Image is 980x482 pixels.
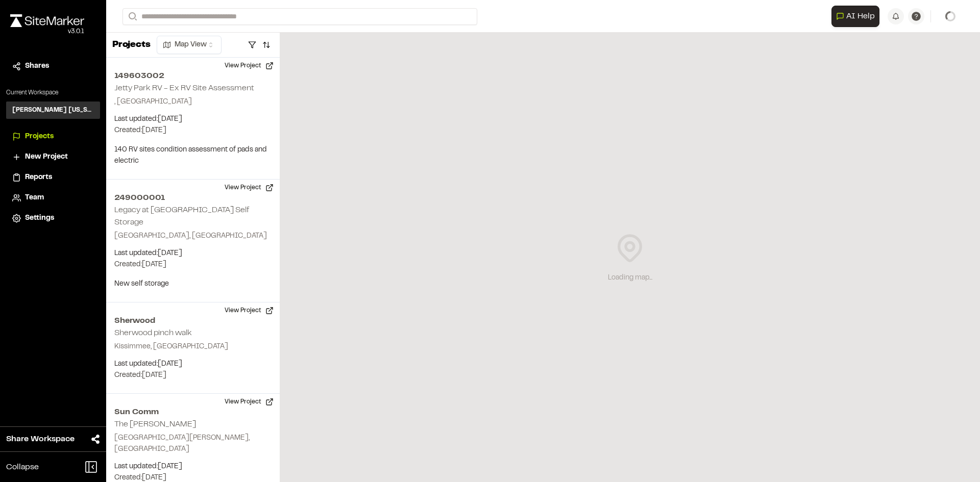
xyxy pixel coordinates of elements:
[114,370,272,381] p: Created: [DATE]
[114,278,272,290] p: New self storage
[114,144,272,167] p: 140 RV sites condition assessment of pads and electric
[114,421,196,428] h2: The [PERSON_NAME]
[114,259,272,270] p: Created: [DATE]
[25,192,44,204] span: Team
[846,10,875,22] span: AI Help
[12,213,94,224] a: Settings
[114,96,272,108] p: , [GEOGRAPHIC_DATA]
[10,14,84,27] img: rebrand.png
[12,192,94,204] a: Team
[10,27,84,36] div: Oh geez...please don't...
[218,180,280,196] button: View Project
[114,114,272,125] p: Last updated: [DATE]
[114,207,249,226] h2: Legacy at [GEOGRAPHIC_DATA] Self Storage
[114,315,272,327] h2: Sherwood
[25,61,49,72] span: Shares
[122,8,141,25] button: Search
[114,85,254,92] h2: Jetty Park RV - Ex RV Site Assessment
[12,151,94,163] a: New Project
[608,272,652,284] div: Loading map...
[12,131,94,142] a: Projects
[218,58,280,74] button: View Project
[114,341,272,352] p: Kissimmee, [GEOGRAPHIC_DATA]
[25,172,52,183] span: Reports
[6,88,100,97] p: Current Workspace
[218,302,280,319] button: View Project
[6,433,75,445] span: Share Workspace
[114,248,272,259] p: Last updated: [DATE]
[218,394,280,410] button: View Project
[114,125,272,136] p: Created: [DATE]
[114,192,272,204] h2: 249000001
[114,433,272,455] p: [GEOGRAPHIC_DATA][PERSON_NAME], [GEOGRAPHIC_DATA]
[114,359,272,370] p: Last updated: [DATE]
[25,131,54,142] span: Projects
[114,231,272,242] p: [GEOGRAPHIC_DATA], [GEOGRAPHIC_DATA]
[12,61,94,72] a: Shares
[114,329,192,337] h2: Sherwood pinch walk
[112,38,151,52] p: Projects
[12,172,94,183] a: Reports
[831,6,884,27] div: Open AI Assistant
[12,106,94,115] h3: [PERSON_NAME] [US_STATE]
[114,70,272,82] h2: 149603002
[114,461,272,472] p: Last updated: [DATE]
[114,406,272,418] h2: Sun Comm
[25,151,68,163] span: New Project
[25,213,54,224] span: Settings
[6,461,39,473] span: Collapse
[831,6,879,27] button: Open AI Assistant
